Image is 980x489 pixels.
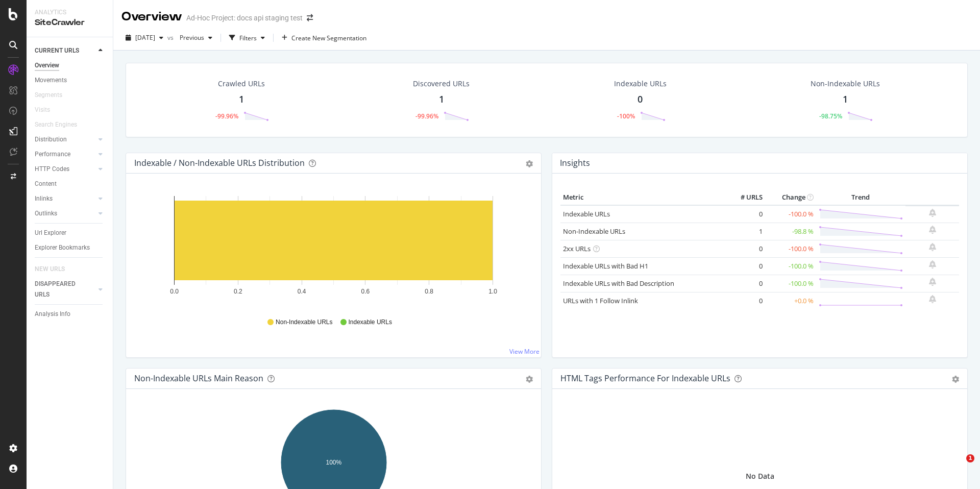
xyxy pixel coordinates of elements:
div: No Data [746,471,774,481]
button: Previous [176,30,216,46]
td: 0 [724,257,765,275]
a: HTTP Codes [35,164,95,175]
button: Create New Segmentation [278,30,371,46]
a: Indexable URLs with Bad Description [563,279,674,288]
a: Non-Indexable URLs [563,227,625,236]
span: vs [167,33,176,42]
h4: Insights [560,156,590,170]
a: Movements [35,75,106,86]
text: 100% [326,459,342,466]
button: Filters [225,30,269,46]
th: # URLS [724,190,765,205]
div: CURRENT URLS [35,45,79,56]
a: Visits [35,105,60,115]
div: 1 [843,93,848,106]
div: SiteCrawler [35,17,105,29]
div: -99.96% [415,112,438,120]
div: HTML Tags Performance for Indexable URLs [560,373,730,383]
div: Discovered URLs [413,79,470,89]
span: 2025 Sep. 14th [135,33,155,42]
div: HTTP Codes [35,164,69,175]
a: Distribution [35,134,95,145]
div: bell-plus [929,243,936,251]
div: gear [526,160,533,167]
text: 0.0 [170,288,179,295]
div: bell-plus [929,295,936,303]
a: URLs with 1 Follow Inlink [563,296,638,305]
td: 0 [724,205,765,223]
span: Indexable URLs [349,318,392,327]
div: Indexable URLs [614,79,667,89]
td: -100.0 % [765,257,816,275]
div: Non-Indexable URLs [811,79,880,89]
div: Ad-Hoc Project: docs api staging test [186,13,303,23]
span: Previous [176,33,204,42]
div: Inlinks [35,193,53,204]
div: Overview [35,60,59,71]
a: Inlinks [35,193,95,204]
div: 0 [638,93,643,106]
td: 0 [724,275,765,292]
td: +0.0 % [765,292,816,309]
div: DISAPPEARED URLS [35,279,86,300]
a: Indexable URLs [563,209,610,218]
a: Analysis Info [35,309,106,320]
div: Analysis Info [35,309,70,320]
div: Non-Indexable URLs Main Reason [134,373,263,383]
div: Analytics [35,8,105,17]
a: CURRENT URLS [35,45,95,56]
div: Content [35,179,57,189]
iframe: Intercom live chat [945,454,970,479]
div: bell-plus [929,278,936,286]
text: 0.2 [234,288,242,295]
a: Explorer Bookmarks [35,242,106,253]
div: 1 [239,93,244,106]
div: bell-plus [929,260,936,268]
span: Non-Indexable URLs [276,318,332,327]
div: Distribution [35,134,67,145]
div: Visits [35,105,50,115]
div: bell-plus [929,226,936,234]
td: 1 [724,223,765,240]
td: -100.0 % [765,240,816,257]
a: Url Explorer [35,228,106,238]
div: gear [952,376,959,383]
button: [DATE] [121,30,167,46]
div: Search Engines [35,119,77,130]
td: -100.0 % [765,275,816,292]
div: Overview [121,8,182,26]
div: Explorer Bookmarks [35,242,90,253]
div: bell-plus [929,209,936,217]
text: 0.6 [361,288,370,295]
td: 0 [724,292,765,309]
text: 0.4 [298,288,306,295]
div: Performance [35,149,70,160]
a: Search Engines [35,119,87,130]
td: 0 [724,240,765,257]
a: Indexable URLs with Bad H1 [563,261,648,271]
div: Crawled URLs [218,79,265,89]
a: Overview [35,60,106,71]
text: 0.8 [425,288,433,295]
svg: A chart. [134,190,533,308]
div: Outlinks [35,208,57,219]
div: arrow-right-arrow-left [307,14,313,21]
div: Filters [239,34,257,42]
text: 1.0 [488,288,497,295]
a: 2xx URLs [563,244,591,253]
div: Url Explorer [35,228,66,238]
td: -98.8 % [765,223,816,240]
div: Segments [35,90,62,101]
a: Content [35,179,106,189]
th: Trend [816,190,905,205]
div: -98.75% [819,112,842,120]
div: -100% [617,112,635,120]
th: Change [765,190,816,205]
th: Metric [560,190,724,205]
div: Indexable / Non-Indexable URLs Distribution [134,158,305,168]
a: NEW URLS [35,264,75,275]
span: Create New Segmentation [291,34,366,42]
a: Performance [35,149,95,160]
td: -100.0 % [765,205,816,223]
